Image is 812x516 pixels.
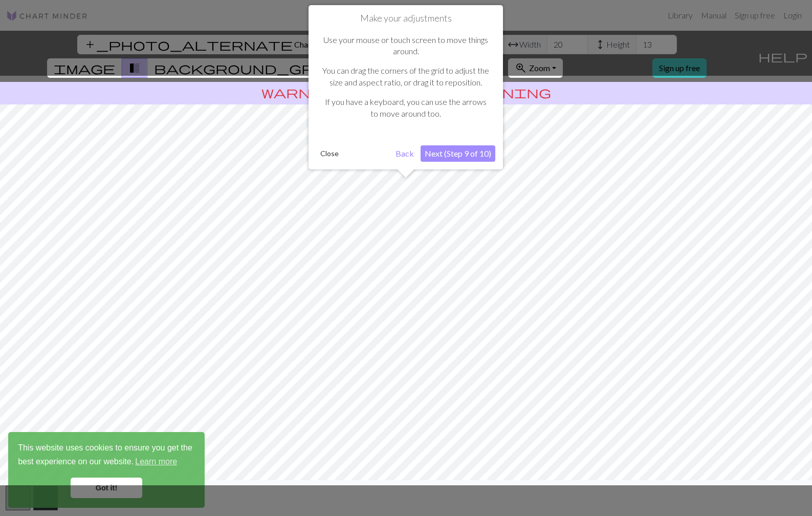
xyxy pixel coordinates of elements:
[391,145,418,162] button: Back
[321,65,490,88] p: You can drag the corners of the grid to adjust the size and aspect ratio, or drag it to reposition.
[421,145,495,162] button: Next (Step 9 of 10)
[316,13,495,24] h1: Make your adjustments
[309,5,503,169] div: Make your adjustments
[321,96,490,119] p: If you have a keyboard, you can use the arrows to move around too.
[321,34,490,57] p: Use your mouse or touch screen to move things around.
[316,146,343,161] button: Close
